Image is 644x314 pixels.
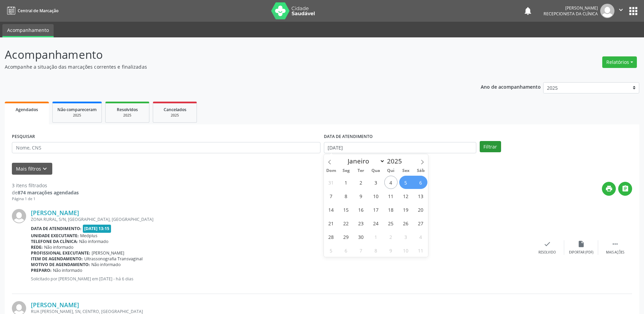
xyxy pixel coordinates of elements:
[12,196,79,202] div: Página 1 de 1
[31,250,90,256] b: Profissional executante:
[12,189,79,196] div: de
[354,216,368,230] span: Setembro 23, 2025
[31,244,43,250] b: Rede:
[31,209,79,216] a: [PERSON_NAME]
[399,189,412,203] span: Setembro 12, 2025
[384,230,398,243] span: Outubro 2, 2025
[325,244,338,257] span: Outubro 5, 2025
[31,262,90,267] b: Motivo de agendamento:
[369,203,383,216] span: Setembro 17, 2025
[44,244,73,250] span: Não informado
[339,230,353,243] span: Setembro 29, 2025
[325,189,338,203] span: Setembro 7, 2025
[5,63,449,70] p: Acompanhe a situação das marcações correntes e finalizadas
[110,113,144,118] div: 2025
[384,189,398,203] span: Setembro 11, 2025
[399,216,412,230] span: Setembro 26, 2025
[18,189,79,196] strong: 874 marcações agendadas
[354,230,368,243] span: Setembro 30, 2025
[57,113,97,118] div: 2025
[354,189,368,203] span: Setembro 9, 2025
[614,4,627,18] button: 
[31,216,530,222] div: ZONA RURAL, S/N, [GEOGRAPHIC_DATA], [GEOGRAPHIC_DATA]
[369,216,383,230] span: Setembro 24, 2025
[538,250,556,255] div: Resolvido
[602,182,616,196] button: print
[399,176,412,189] span: Setembro 5, 2025
[5,46,449,63] p: Acompanhamento
[384,216,398,230] span: Setembro 25, 2025
[324,132,373,142] label: DATA DE ATENDIMENTO
[158,113,192,118] div: 2025
[413,169,428,173] span: Sáb
[369,244,383,257] span: Outubro 8, 2025
[91,262,121,267] span: Não informado
[617,6,625,14] i: 
[31,233,79,239] b: Unidade executante:
[339,244,353,257] span: Outubro 6, 2025
[325,203,338,216] span: Setembro 14, 2025
[544,240,551,248] i: check
[31,239,78,244] b: Telefone da clínica:
[414,203,427,216] span: Setembro 20, 2025
[385,157,407,165] input: Year
[622,185,629,192] i: 
[12,209,26,223] img: img
[79,239,108,244] span: Não informado
[339,203,353,216] span: Setembro 15, 2025
[544,5,598,11] div: [PERSON_NAME]
[31,267,52,273] b: Preparo:
[53,267,82,273] span: Não informado
[369,176,383,189] span: Setembro 3, 2025
[339,216,353,230] span: Setembro 22, 2025
[414,176,427,189] span: Setembro 6, 2025
[354,176,368,189] span: Setembro 2, 2025
[523,6,533,16] button: notifications
[12,142,320,154] input: Nome, CNS
[369,189,383,203] span: Setembro 10, 2025
[481,82,541,91] p: Ano de acompanhamento
[606,250,624,255] div: Mais ações
[324,169,339,173] span: Dom
[384,244,398,257] span: Outubro 9, 2025
[354,203,368,216] span: Setembro 16, 2025
[84,256,143,262] span: Ultrassonografia Transvaginal
[353,169,368,173] span: Ter
[414,189,427,203] span: Setembro 13, 2025
[602,56,637,68] button: Relatórios
[611,240,619,248] i: 
[2,24,54,37] a: Acompanhamento
[369,230,383,243] span: Outubro 1, 2025
[627,5,639,17] button: apps
[544,11,598,17] span: Recepcionista da clínica
[57,107,97,112] span: Não compareceram
[414,230,427,243] span: Outubro 4, 2025
[399,244,412,257] span: Outubro 10, 2025
[414,216,427,230] span: Setembro 27, 2025
[398,169,413,173] span: Sex
[31,256,83,262] b: Item de agendamento:
[12,132,35,142] label: PESQUISAR
[368,169,383,173] span: Qua
[480,141,501,153] button: Filtrar
[339,176,353,189] span: Setembro 1, 2025
[338,169,353,173] span: Seg
[600,4,614,18] img: img
[31,226,81,231] b: Data de atendimento:
[16,107,38,112] span: Agendados
[325,230,338,243] span: Setembro 28, 2025
[383,169,398,173] span: Qui
[577,240,585,248] i: insert_drive_file
[605,185,613,192] i: print
[41,165,49,173] i: keyboard_arrow_down
[164,107,186,112] span: Cancelados
[12,182,79,189] div: 3 itens filtrados
[399,203,412,216] span: Setembro 19, 2025
[117,107,138,112] span: Resolvidos
[325,176,338,189] span: Agosto 31, 2025
[80,233,97,239] span: Medplus
[569,250,593,255] div: Exportar (PDF)
[325,216,338,230] span: Setembro 21, 2025
[31,301,79,309] a: [PERSON_NAME]
[31,276,530,282] p: Solicitado por [PERSON_NAME] em [DATE] - há 6 dias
